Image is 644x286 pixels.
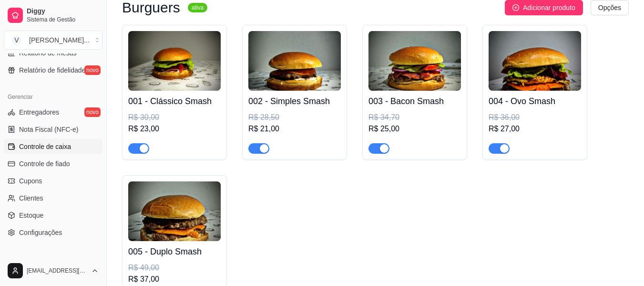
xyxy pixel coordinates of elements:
a: Nota Fiscal (NFC-e) [4,122,102,137]
span: plus-circle [512,4,519,11]
div: R$ 36,00 [489,112,581,123]
a: Controle de caixa [4,139,102,154]
span: Estoque [19,211,43,220]
div: R$ 34,70 [368,112,461,123]
a: Clientes [4,191,102,206]
a: Cupons [4,173,102,189]
span: Opções [598,2,621,13]
sup: ativa [188,3,207,12]
h4: 005 - Duplo Smash [128,245,221,258]
h4: 004 - Ovo Smash [489,95,581,108]
a: Controle de fiado [4,156,102,171]
div: R$ 23,00 [128,123,221,135]
a: Entregadoresnovo [4,105,102,120]
span: Clientes [19,193,43,203]
div: R$ 28,50 [248,112,341,123]
h4: 002 - Simples Smash [248,95,341,108]
span: Sistema de Gestão [27,16,99,23]
img: product-image [128,181,221,241]
a: DiggySistema de Gestão [4,4,102,27]
h4: 003 - Bacon Smash [368,95,461,108]
button: [EMAIL_ADDRESS][DOMAIN_NAME] [4,259,102,282]
button: Select a team [4,31,102,50]
a: Estoque [4,208,102,223]
span: Configurações [19,228,62,237]
h3: Burguers [122,2,180,13]
div: R$ 25,00 [368,123,461,135]
span: Controle de fiado [19,159,70,169]
span: Diggy [27,7,99,16]
div: Gerenciar [4,89,102,105]
div: R$ 27,00 [489,123,581,135]
div: [PERSON_NAME] ... [29,35,90,45]
span: Controle de caixa [19,142,71,151]
span: Relatório de fidelidade [19,65,85,75]
div: Diggy [4,252,102,267]
img: product-image [128,31,221,91]
span: V [12,35,21,45]
img: product-image [248,31,341,91]
div: R$ 37,00 [128,274,221,285]
span: [EMAIL_ADDRESS][DOMAIN_NAME] [27,267,87,275]
span: Cupons [19,176,42,186]
img: product-image [368,31,461,91]
h4: 001 - Clássico Smash [128,95,221,108]
div: R$ 21,00 [248,123,341,135]
div: R$ 30,00 [128,112,221,123]
img: product-image [489,31,581,91]
div: R$ 49,00 [128,262,221,274]
span: Entregadores [19,107,59,117]
span: Adicionar produto [523,2,575,13]
a: Configurações [4,225,102,240]
span: Nota Fiscal (NFC-e) [19,125,78,134]
a: Relatório de fidelidadenovo [4,63,102,78]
